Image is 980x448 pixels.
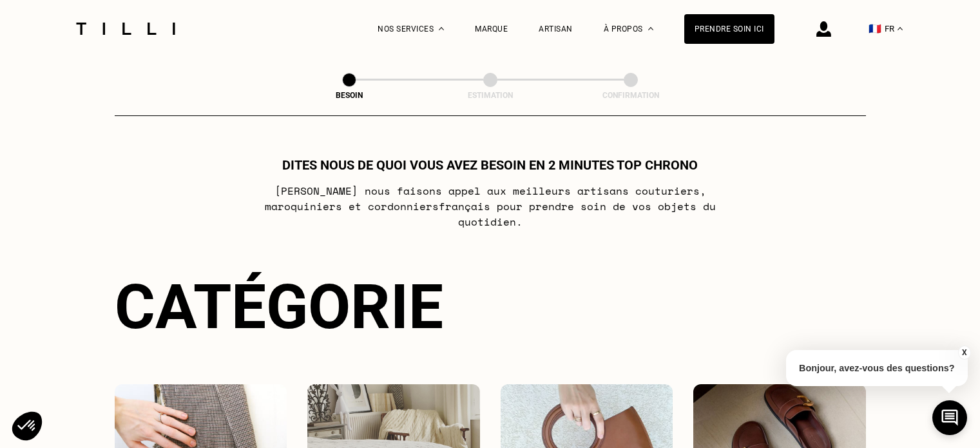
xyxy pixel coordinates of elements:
[898,27,903,30] img: menu déroulant
[115,271,866,343] div: Catégorie
[285,91,414,100] div: Besoin
[869,23,881,35] span: 🇫🇷
[475,24,508,34] a: Marque
[439,27,444,30] img: Menu déroulant
[816,21,831,37] img: icône connexion
[282,157,698,173] h1: Dites nous de quoi vous avez besoin en 2 minutes top chrono
[957,346,970,360] button: X
[684,14,774,44] a: Prendre soin ici
[786,350,968,386] p: Bonjour, avez-vous des questions?
[566,91,695,100] div: Confirmation
[539,24,573,34] a: Artisan
[648,27,653,30] img: Menu déroulant à propos
[72,23,180,35] img: Logo du service de couturière Tilli
[426,91,555,100] div: Estimation
[235,183,745,229] p: [PERSON_NAME] nous faisons appel aux meilleurs artisans couturiers , maroquiniers et cordonniers ...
